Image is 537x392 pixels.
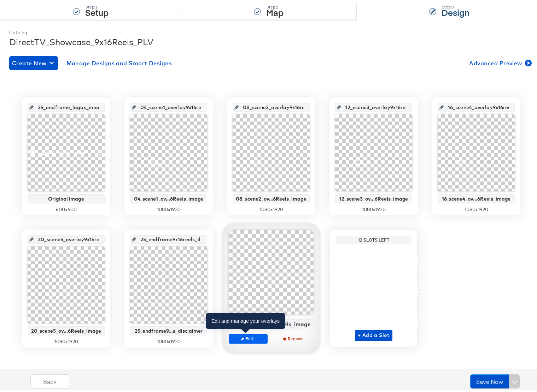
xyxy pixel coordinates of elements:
[29,326,103,332] div: 20_scene5_ov...6Reels_image
[338,236,410,241] div: 12 Slots Left
[442,5,469,16] strong: Design
[85,3,109,8] div: Step: 1
[233,204,310,211] div: 1080 x 1920
[9,34,533,46] div: DirectTV_Showcase_9x16Reels_PLV
[469,57,530,66] span: Advanced Preview
[442,3,469,8] div: Step: 3
[438,204,515,211] div: 1080 x 1920
[232,334,264,339] span: Edit
[355,328,392,339] button: + Add a Slot
[231,319,312,326] div: 01_introcard9x16Reels_image
[335,204,412,211] div: 1080 x 1920
[132,326,205,332] div: 25_endframe9...s_disclaimer
[85,5,109,16] strong: Setup
[132,194,205,200] div: 04_scene1_ov...6Reels_image
[278,334,310,339] span: Remove
[466,54,533,69] button: Advanced Preview
[234,194,308,200] div: 08_scene2_ov...6Reels_image
[439,194,513,200] div: 16_scene4_ov...6Reels_image
[29,194,103,200] div: Original Image
[470,373,509,387] button: Save Now
[64,54,175,69] button: Manage Designs and Smart Designs
[66,57,172,66] span: Manage Designs and Smart Designs
[9,28,533,34] div: Catalog
[12,57,55,66] span: Create New
[266,5,284,16] strong: Map
[337,194,410,200] div: 12_scene3_ov...6Reels_image
[28,337,105,343] div: 1080 x 1920
[358,329,390,338] span: + Add a Slot
[130,204,207,211] div: 1080 x 1920
[9,54,58,69] button: Create New
[130,337,207,343] div: 1080 x 1920
[30,373,69,387] button: Back
[275,332,314,342] button: Remove
[229,332,268,342] button: Edit
[28,204,105,211] div: 600 x 600
[266,3,284,8] div: Step: 2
